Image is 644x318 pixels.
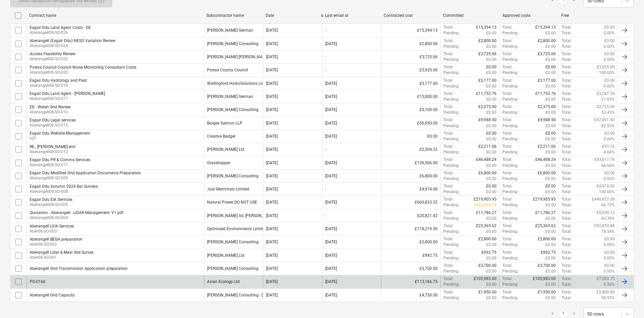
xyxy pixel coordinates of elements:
[325,68,326,72] div: -
[266,226,278,231] div: [DATE]
[325,55,326,59] div: -
[443,91,453,97] p: Total :
[266,81,278,86] div: [DATE]
[30,96,105,102] p: Aberangell08-SO-017
[486,216,497,221] p: £0.00
[381,223,440,235] div: £118,219.50
[325,161,337,165] div: [DATE]
[266,161,278,165] div: [DATE]
[545,97,556,102] p: £0.00
[443,176,460,182] p: Pending :
[443,144,453,149] p: Total :
[207,226,266,231] div: Optimised Environments Limited
[545,183,556,189] p: £0.00
[381,104,440,115] div: £5,100.00
[478,170,497,176] p: £6,800.00
[443,13,497,18] div: Committed
[599,189,615,195] p: 100.00%
[538,144,556,149] p: £2,211.06
[545,110,556,115] p: £0.00
[502,117,512,123] p: Total :
[604,51,615,57] p: £0.00
[443,149,460,155] p: Pending :
[562,223,572,229] p: Total :
[207,41,259,46] div: Blake Clough Consulting
[443,97,460,102] p: Pending :
[562,110,572,115] p: Total :
[207,55,269,59] div: Pell Frischmann
[502,202,518,208] p: Pending :
[604,83,615,89] p: 0.00%
[30,131,90,136] div: Esgair Ddu Website Management
[30,83,87,89] p: Aberangell08-SO-018
[30,25,91,30] div: Esgair Ddu Land Agent Costs - DE
[562,78,572,83] p: Total :
[562,44,572,49] p: Total :
[562,131,572,136] p: Total :
[502,223,512,229] p: Total :
[486,57,497,63] p: £0.00
[443,117,453,123] p: Total :
[601,123,615,129] p: 82.53%
[30,202,72,208] p: Aberangell08-SO-005
[502,197,512,202] p: Total :
[545,30,556,36] p: £0.00
[545,70,556,76] p: £0.00
[538,104,556,110] p: £2,375.00
[594,117,615,123] p: £47,001.50
[535,91,556,97] p: £11,752.76
[266,55,278,59] div: [DATE]
[545,149,556,155] p: £0.00
[486,136,497,142] p: £0.00
[502,78,512,83] p: Total :
[266,107,278,112] div: [DATE]
[381,91,440,102] div: £15,000.00
[502,189,518,195] p: Pending :
[207,28,253,33] div: Fisher German
[478,78,497,83] p: £3,177.00
[561,13,615,18] div: Free
[30,149,75,155] p: Aberangell08-SO-012
[502,210,512,216] p: Total :
[381,263,440,274] div: £3,700.00
[325,147,326,152] div: -
[443,70,460,76] p: Pending :
[30,162,90,168] p: Aberangell08-SO-011
[597,104,615,110] p: £2,725.00
[443,197,453,202] p: Total :
[502,216,518,221] p: Pending :
[502,83,518,89] p: Pending :
[562,144,572,149] p: Total :
[381,170,440,182] div: £6,800.00
[325,13,379,18] div: Last email at
[207,134,236,139] div: Creative Badger
[562,216,572,221] p: Total :
[266,68,278,72] div: [DATE]
[562,136,572,142] p: Total :
[474,202,497,208] p: + £33,436.73
[502,131,512,136] p: Total :
[535,210,556,216] p: £11,786.27
[443,210,453,216] p: Total :
[538,78,556,83] p: £3,177.00
[381,38,440,49] div: £2,800.00
[266,174,278,178] div: [DATE]
[30,184,98,189] div: Esgair Ddu Autumn 2024 Bat Surveys
[604,30,615,36] p: 0.00%
[486,183,497,189] p: £0.00
[562,64,572,70] p: Total :
[30,171,141,175] div: Esgair Ddu Modified Grid Application Documents Preparation
[30,210,124,215] div: Quotation - Aberangell - LiDAR Management- V1.pdf
[601,163,615,169] p: 66.68%
[30,51,75,56] div: Access Feasibility Review
[486,44,497,49] p: £0.00
[486,110,497,115] p: £0.00
[502,44,518,49] p: Pending :
[538,170,556,176] p: £6,800.00
[443,223,453,229] p: Total :
[604,78,615,83] p: £0.00
[502,51,512,57] p: Total :
[30,189,98,195] p: Aberangell08-SO-008
[207,94,253,99] div: Fisher German
[502,64,512,70] p: Total :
